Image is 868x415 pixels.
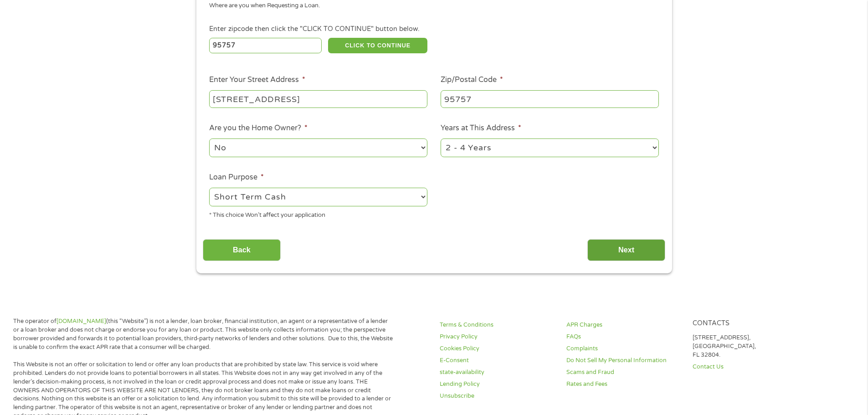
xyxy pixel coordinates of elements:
[209,123,308,133] label: Are you the Home Owner?
[440,333,555,341] a: Privacy Policy
[566,344,682,353] a: Complaints
[693,333,808,359] p: [STREET_ADDRESS], [GEOGRAPHIC_DATA], FL 32804.
[441,75,503,85] label: Zip/Postal Code
[440,392,555,400] a: Unsubscribe
[209,1,652,10] div: Where are you when Requesting a Loan.
[13,317,393,352] p: The operator of (this “Website”) is not a lender, loan broker, financial institution, an agent or...
[693,319,808,328] h4: Contacts
[587,239,665,261] input: Next
[440,321,555,329] a: Terms & Conditions
[566,356,682,365] a: Do Not Sell My Personal Information
[56,318,106,325] a: [DOMAIN_NAME]
[441,123,521,133] label: Years at This Address
[209,90,427,108] input: 1 Main Street
[440,356,555,365] a: E-Consent
[566,368,682,377] a: Scams and Fraud
[209,38,322,53] input: Enter Zipcode (e.g 01510)
[566,321,682,329] a: APR Charges
[566,380,682,389] a: Rates and Fees
[209,75,305,85] label: Enter Your Street Address
[440,344,555,353] a: Cookies Policy
[566,333,682,341] a: FAQs
[440,380,555,389] a: Lending Policy
[203,239,281,261] input: Back
[440,368,555,377] a: state-availability
[328,38,427,53] button: CLICK TO CONTINUE
[693,363,808,371] a: Contact Us
[209,173,264,182] label: Loan Purpose
[209,208,427,220] div: * This choice Won’t affect your application
[209,24,658,34] div: Enter zipcode then click the "CLICK TO CONTINUE" button below.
